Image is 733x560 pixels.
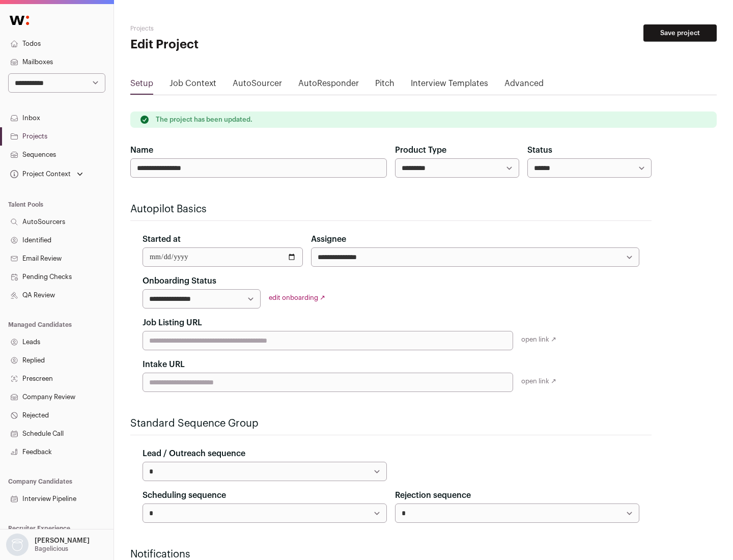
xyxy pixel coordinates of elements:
img: nopic.png [6,534,29,556]
p: [PERSON_NAME] [35,537,90,545]
button: Save project [643,24,717,42]
label: Intake URL [143,358,185,371]
label: Scheduling sequence [143,489,226,501]
label: Job Listing URL [143,317,202,329]
a: Advanced [504,77,544,94]
h1: Edit Project [130,37,326,53]
h2: Autopilot Basics [130,202,652,216]
button: Open dropdown [8,167,85,181]
label: Rejection sequence [395,489,471,501]
h2: Standard Sequence Group [130,416,652,431]
label: Started at [143,233,181,245]
a: Job Context [170,77,216,94]
label: Onboarding Status [143,275,216,287]
label: Name [130,144,153,156]
a: Interview Templates [411,77,488,94]
a: Setup [130,77,153,94]
button: Open dropdown [4,534,92,556]
a: AutoSourcer [233,77,282,94]
a: Pitch [375,77,394,94]
label: Lead / Outreach sequence [143,447,245,460]
p: The project has been updated. [156,116,252,124]
label: Status [527,144,552,156]
div: Project Context [8,170,71,178]
label: Assignee [311,233,346,245]
a: edit onboarding ↗ [269,294,325,301]
h2: Projects [130,24,326,33]
label: Product Type [395,144,446,156]
a: AutoResponder [298,77,359,94]
p: Bagelicious [35,545,68,553]
img: Wellfound [4,10,35,31]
